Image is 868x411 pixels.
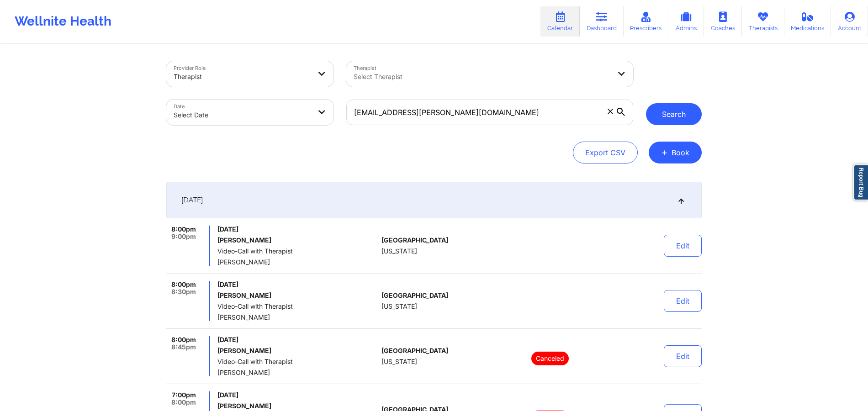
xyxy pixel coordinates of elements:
h6: [PERSON_NAME] [217,237,378,244]
span: Video-Call with Therapist [217,303,378,310]
h6: [PERSON_NAME] [217,292,378,299]
span: [US_STATE] [381,303,417,310]
span: [DATE] [217,226,378,233]
span: 8:00pm [171,281,196,288]
span: Video-Call with Therapist [217,248,378,255]
h6: [PERSON_NAME] [217,402,378,410]
span: [GEOGRAPHIC_DATA] [381,347,448,354]
span: [PERSON_NAME] [217,314,378,321]
a: Dashboard [580,6,624,37]
span: [US_STATE] [381,248,417,255]
h6: [PERSON_NAME] [217,347,378,354]
button: Export CSV [573,142,638,163]
span: 9:00pm [171,233,196,240]
span: [GEOGRAPHIC_DATA] [381,292,448,299]
p: Canceled [531,352,569,365]
span: 8:00pm [171,226,196,233]
span: [US_STATE] [381,358,417,365]
a: Admins [668,6,704,37]
a: Account [831,6,868,37]
span: 8:30pm [171,288,196,295]
a: Calendar [540,6,580,37]
a: Medications [784,6,831,37]
button: Edit [664,290,702,312]
span: 8:00pm [171,399,196,406]
div: Therapist [174,67,311,87]
span: + [661,150,668,155]
div: Select Date [174,105,311,125]
span: [DATE] [181,195,203,205]
span: 8:00pm [171,336,196,343]
span: [DATE] [217,281,378,288]
a: Therapists [742,6,784,37]
span: Video-Call with Therapist [217,358,378,365]
span: [PERSON_NAME] [217,258,378,266]
span: [PERSON_NAME] [217,369,378,376]
input: Search by patient email [346,100,633,125]
span: 8:45pm [171,343,196,351]
span: [GEOGRAPHIC_DATA] [381,237,448,244]
button: Edit [664,345,702,367]
button: Search [646,103,702,125]
a: Coaches [704,6,742,37]
button: Edit [664,235,702,257]
span: [DATE] [217,391,378,399]
a: Prescribers [624,6,669,37]
span: 7:00pm [172,391,196,399]
button: +Book [649,142,702,163]
span: [DATE] [217,336,378,343]
a: Report Bug [853,164,868,200]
